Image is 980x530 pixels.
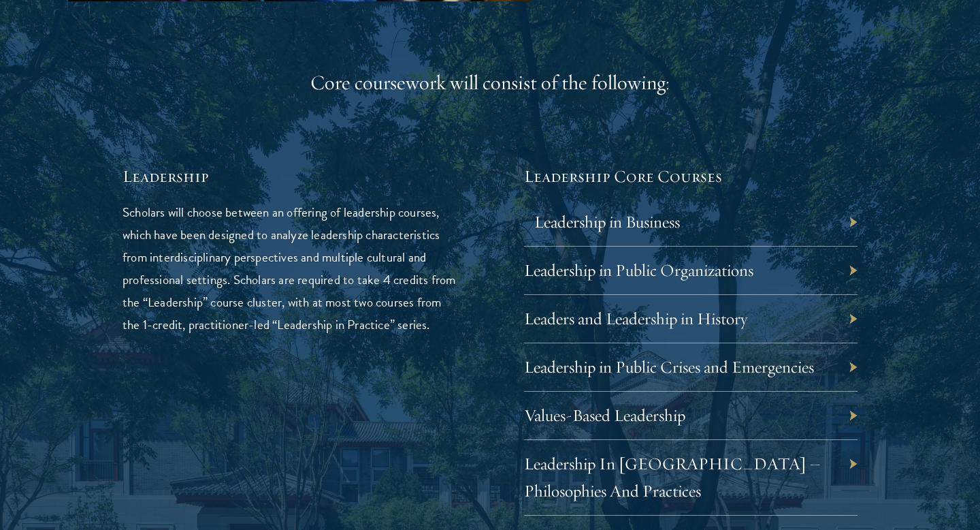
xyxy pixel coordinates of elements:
a: Leadership in Business [534,211,680,232]
a: Leadership in Public Organizations [524,260,753,281]
a: Leadership in Public Crises and Emergencies [524,356,814,377]
h5: Leadership Core Courses [524,165,857,188]
a: Leaders and Leadership in History [524,308,747,329]
div: Core coursework will consist of the following: [122,69,857,97]
a: Leadership In [GEOGRAPHIC_DATA] – Philosophies And Practices [524,453,821,501]
h5: Leadership [122,165,456,188]
p: Scholars will choose between an offering of leadership courses, which have been designed to analy... [122,201,456,336]
a: Values-Based Leadership [524,405,685,426]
